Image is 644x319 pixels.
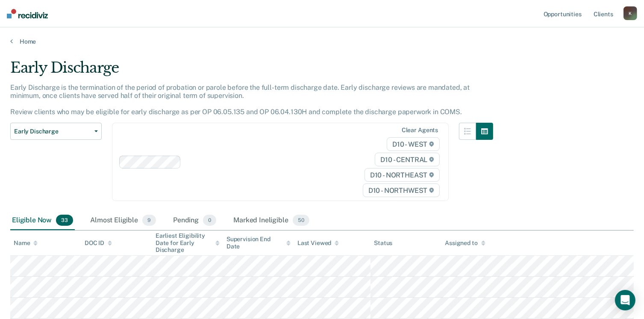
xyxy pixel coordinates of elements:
[88,211,158,230] div: Almost Eligible9
[402,127,438,134] div: Clear agents
[171,211,218,230] div: Pending0
[365,168,440,182] span: D10 - NORTHEAST
[363,183,440,197] span: D10 - NORTHWEST
[7,9,48,18] img: Recidiviz
[14,128,91,135] span: Early Discharge
[387,137,440,151] span: D10 - WEST
[56,215,73,226] span: 33
[10,83,470,116] p: Early Discharge is the termination of the period of probation or parole before the full-term disc...
[10,59,493,83] div: Early Discharge
[203,215,216,226] span: 0
[10,38,634,45] a: Home
[142,215,156,226] span: 9
[445,239,485,247] div: Assigned to
[10,211,75,230] div: Eligible Now33
[374,239,392,247] div: Status
[226,236,291,250] div: Supervision End Date
[85,239,112,247] div: DOC ID
[10,123,102,140] button: Early Discharge
[615,290,635,310] div: Open Intercom Messenger
[297,239,339,247] div: Last Viewed
[375,153,440,166] span: D10 - CENTRAL
[623,6,637,20] button: K
[232,211,311,230] div: Marked Ineligible50
[156,232,220,254] div: Earliest Eligibility Date for Early Discharge
[293,215,309,226] span: 50
[14,239,38,247] div: Name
